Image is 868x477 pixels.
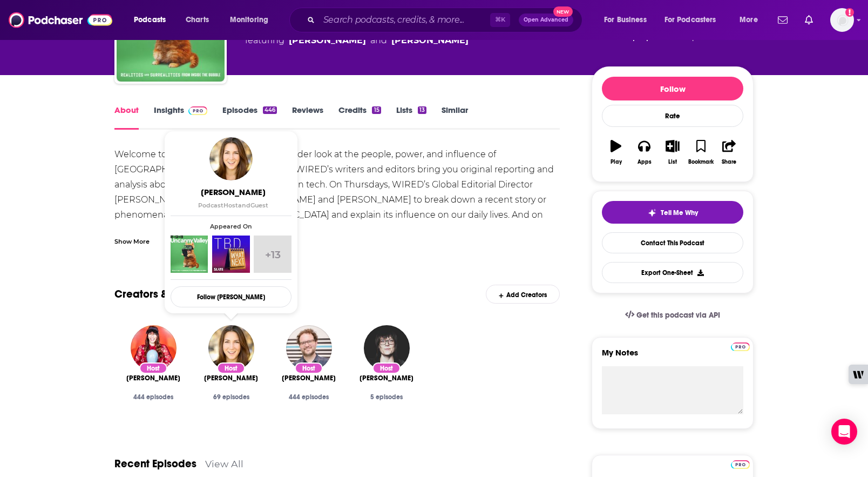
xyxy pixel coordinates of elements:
img: User Profile [830,8,854,32]
a: Podchaser - Follow, Share and Rate Podcasts [9,10,112,30]
span: Logged in as OutCastPodChaser [830,8,854,32]
button: open menu [657,11,732,29]
span: Podcast Host Guest [198,201,268,209]
button: open menu [732,11,771,29]
span: and [370,34,387,47]
button: Follow [PERSON_NAME] [171,286,291,307]
span: More [740,12,758,28]
span: Open Advanced [524,17,568,23]
a: Charts [179,11,215,29]
img: Michael Calore [286,325,332,371]
div: Search podcasts, credits, & more... [300,8,593,32]
a: Pro website [731,459,750,469]
span: Monitoring [230,12,268,28]
div: 13 [418,106,426,114]
a: Contact This Podcast [602,232,743,253]
span: Get this podcast via API [636,311,720,320]
a: Recent Episodes [114,457,196,471]
div: Open Intercom Messenger [831,419,857,445]
span: For Podcasters [664,12,716,28]
button: Bookmark [687,133,715,172]
a: Lauren Goode [126,374,180,382]
div: 444 episodes [279,393,339,401]
img: Podchaser Pro [731,460,750,469]
span: Podcasts [134,12,166,28]
a: Show notifications dropdown [801,11,817,29]
img: Katie Drummond [364,325,410,371]
img: Lauren Goode [131,325,177,371]
a: [PERSON_NAME]PodcastHostandGuest [173,187,294,209]
input: Search podcasts, credits, & more... [319,11,490,29]
div: Play [611,159,622,165]
a: Credits15 [338,105,381,130]
a: Episodes446 [222,105,277,130]
a: +13 [254,236,291,273]
button: tell me why sparkleTell Me Why [602,201,743,224]
span: [PERSON_NAME] [360,374,413,382]
img: Zoë Schiffer [209,137,253,180]
div: Add Creators [486,285,560,304]
a: Michael Calore [289,34,366,47]
a: View All [205,458,243,469]
img: What Next: TBD | Tech, power, and the future [212,236,249,273]
button: Play [602,133,630,172]
div: Host [295,362,323,374]
a: Lauren Goode [391,34,469,47]
a: Similar [442,105,468,130]
a: Michael Calore [282,374,336,382]
span: featuring [245,34,469,47]
span: ⌘ K [490,13,510,27]
a: Show notifications dropdown [774,11,792,29]
div: Rate [602,105,743,127]
div: Share [722,159,736,165]
img: Zoë Schiffer [208,325,254,371]
img: Uncanny Valley | WIRED [171,236,208,273]
button: open menu [596,11,660,29]
button: open menu [126,11,180,29]
button: Share [715,133,743,172]
div: 446 [263,106,277,114]
a: Pro website [731,341,750,351]
div: 69 episodes [201,393,261,401]
img: Podchaser Pro [188,106,207,115]
button: open menu [222,11,282,29]
a: Get this podcast via API [616,302,729,328]
button: Show profile menu [830,8,854,32]
span: [PERSON_NAME] [204,374,258,382]
div: Host [372,362,401,374]
a: Creators & Guests [114,287,204,301]
div: Host [139,362,167,374]
span: [PERSON_NAME] [126,374,180,382]
button: Apps [630,133,658,172]
img: Podchaser Pro [731,342,750,351]
div: Bookmark [688,159,714,165]
div: Welcome to [GEOGRAPHIC_DATA]—an insider look at the people, power, and influence of [GEOGRAPHIC_D... [114,147,560,238]
a: Zoë Schiffer [204,374,258,382]
span: Appeared On [171,223,291,230]
span: [PERSON_NAME] [282,374,336,382]
span: New [553,6,573,17]
label: My Notes [602,347,743,366]
div: Apps [638,159,652,165]
button: Export One-Sheet [602,262,743,283]
a: Reviews [292,105,323,130]
div: Host [217,362,245,374]
a: InsightsPodchaser Pro [154,105,207,130]
button: List [659,133,687,172]
span: Charts [186,12,209,28]
span: and [238,201,250,209]
div: List [668,159,677,165]
img: tell me why sparkle [648,209,656,217]
div: 444 episodes [123,393,184,401]
button: Follow [602,77,743,100]
a: About [114,105,139,130]
a: Lists13 [396,105,426,130]
div: 5 episodes [356,393,417,401]
a: Katie Drummond [360,374,413,382]
span: [PERSON_NAME] [173,187,294,197]
div: 15 [372,106,381,114]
